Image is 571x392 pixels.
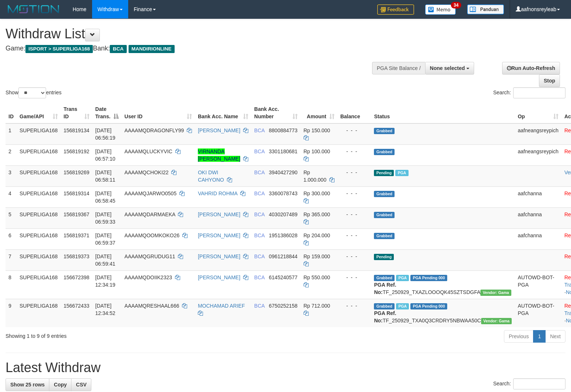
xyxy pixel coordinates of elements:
span: Copy 1951386028 to clipboard [269,232,298,238]
span: AAAAMQGRUDUG11 [125,253,175,259]
td: SUPERLIGA168 [17,186,61,207]
span: CSV [76,382,87,388]
td: aafneangsreypich [515,144,561,165]
span: [DATE] 12:34:52 [95,303,116,316]
span: Copy 3301180681 to clipboard [269,148,298,154]
button: None selected [425,62,474,74]
td: 6 [6,228,17,249]
span: [DATE] 12:34:19 [95,274,116,288]
a: Stop [539,74,560,87]
td: 1 [6,123,17,145]
th: Date Trans.: activate to sort column descending [92,102,122,123]
span: Copy 4030207489 to clipboard [269,211,298,217]
th: Bank Acc. Number: activate to sort column ascending [251,102,301,123]
span: Grabbed [374,275,395,281]
div: - - - [340,211,368,218]
img: Feedback.jpg [377,4,414,15]
th: Balance [337,102,371,123]
img: Button%20Memo.svg [425,4,456,15]
span: 156819134 [64,127,90,133]
span: 156819367 [64,211,90,217]
a: [PERSON_NAME] [198,253,240,259]
a: OKI DWI CAHYONO [198,169,224,183]
span: Marked by aafnonsreyleab [395,170,408,176]
td: AUTOWD-BOT-PGA [515,299,561,327]
td: SUPERLIGA168 [17,270,61,299]
b: PGA Ref. No: [374,310,396,323]
span: 156819371 [64,232,90,238]
td: SUPERLIGA168 [17,228,61,249]
span: BCA [254,211,265,217]
label: Search: [493,87,565,98]
span: 156672398 [64,274,90,280]
span: BCA [254,274,265,280]
td: 9 [6,299,17,327]
span: [DATE] 06:59:41 [95,253,116,267]
a: [PERSON_NAME] [198,232,240,238]
td: aafchanna [515,186,561,207]
span: Rp 150.000 [304,127,330,133]
td: SUPERLIGA168 [17,144,61,165]
span: ISPORT > SUPERLIGA168 [25,45,93,53]
td: 8 [6,270,17,299]
span: 156672433 [64,303,90,309]
span: 156819373 [64,253,90,259]
span: Copy 8800884773 to clipboard [269,127,298,133]
span: MANDIRIONLINE [129,45,175,53]
td: SUPERLIGA168 [17,207,61,228]
span: Grabbed [374,212,395,218]
span: BCA [254,303,265,309]
span: Vendor URL: https://trx31.1velocity.biz [480,290,511,296]
span: PGA Pending [410,275,447,281]
th: Amount: activate to sort column ascending [301,102,337,123]
span: None selected [430,65,465,71]
span: AAAAMQDRAGONFLY99 [125,127,184,133]
th: Bank Acc. Name: activate to sort column ascending [195,102,251,123]
td: 4 [6,186,17,207]
td: SUPERLIGA168 [17,123,61,145]
span: BCA [254,127,265,133]
div: - - - [340,169,368,176]
span: 156819192 [64,148,90,154]
span: [DATE] 06:57:10 [95,148,116,162]
div: - - - [340,253,368,260]
span: BCA [254,190,265,196]
td: SUPERLIGA168 [17,249,61,270]
span: Grabbed [374,303,395,309]
a: CSV [71,378,91,391]
span: Copy [54,382,67,388]
th: User ID: activate to sort column ascending [122,102,195,123]
div: - - - [340,127,368,134]
span: Copy 6145240577 to clipboard [269,274,298,280]
span: AAAAMQJARWO0505 [125,190,176,196]
span: Grabbed [374,128,395,134]
span: Grabbed [374,191,395,197]
a: Copy [49,378,71,391]
span: Rp 1.000.000 [304,169,326,183]
div: - - - [340,190,368,197]
th: Game/API: activate to sort column ascending [17,102,61,123]
span: AAAAMQOOMKOKO26 [125,232,179,238]
span: PGA Pending [410,303,447,309]
span: BCA [254,253,265,259]
td: aafchanna [515,228,561,249]
td: 3 [6,165,17,186]
a: MOCHAMAD ARIEF [198,303,245,309]
td: TF_250929_TXAZLOOOQK45SZTSDGFA [371,270,515,299]
span: [DATE] 06:59:33 [95,211,116,225]
span: Rp 550.000 [304,274,330,280]
span: [DATE] 06:58:11 [95,169,116,183]
td: aafneangsreypich [515,123,561,145]
span: Pending [374,254,394,260]
th: Trans ID: activate to sort column ascending [61,102,92,123]
td: 2 [6,144,17,165]
span: BCA [254,169,265,175]
th: Status [371,102,515,123]
div: - - - [340,232,368,239]
td: AUTOWD-BOT-PGA [515,270,561,299]
a: Next [545,330,565,343]
span: Rp 204.000 [304,232,330,238]
img: panduan.png [467,4,504,14]
span: AAAAMQRESHAAL666 [125,303,179,309]
td: 7 [6,249,17,270]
